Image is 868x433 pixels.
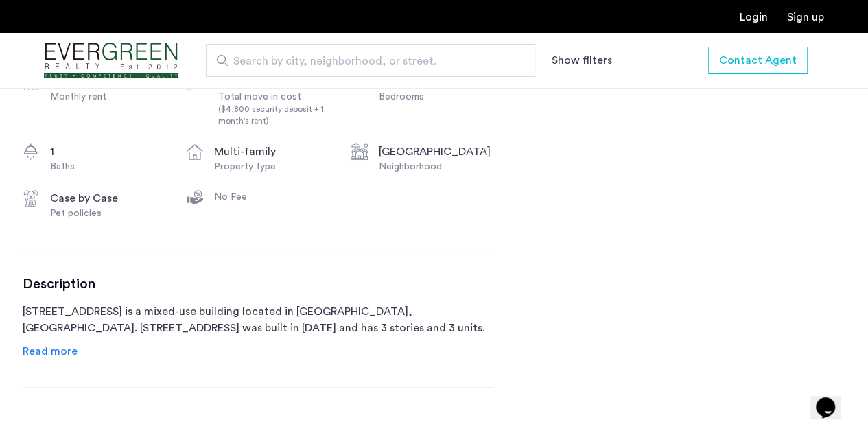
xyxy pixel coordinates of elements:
[23,346,78,357] span: Read more
[787,12,824,23] a: Registration
[552,52,612,69] button: Show or hide filters
[218,90,333,127] div: Total move in cost
[50,190,165,207] div: Case by Case
[214,160,329,174] div: Property type
[44,35,178,86] a: Cazamio Logo
[708,47,808,74] button: button
[23,303,494,336] p: [STREET_ADDRESS] is a mixed-use building located in [GEOGRAPHIC_DATA], [GEOGRAPHIC_DATA]. [STREET...
[379,160,494,174] div: Neighborhood
[206,44,535,77] input: Apartment Search
[23,276,494,292] h3: Description
[23,343,78,360] a: Read info
[50,90,165,104] div: Monthly rent
[50,160,165,174] div: Baths
[214,190,329,204] div: No Fee
[379,90,494,104] div: Bedrooms
[810,378,854,419] iframe: chat widget
[50,207,165,220] div: Pet policies
[218,104,333,127] div: ($4,800 security deposit + 1 month's rent)
[50,143,165,160] div: 1
[44,35,178,86] img: logo
[233,53,497,69] span: Search by city, neighborhood, or street.
[379,143,494,160] div: [GEOGRAPHIC_DATA]
[740,12,768,23] a: Login
[719,52,797,69] span: Contact Agent
[214,143,329,160] div: multi-family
